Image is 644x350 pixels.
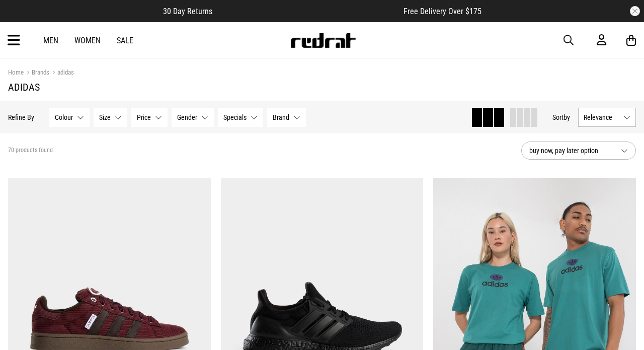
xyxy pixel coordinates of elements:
button: Relevance [578,108,636,127]
a: Brands [24,68,49,78]
a: Sale [117,36,133,45]
h1: adidas [8,81,636,93]
span: Gender [177,113,197,121]
span: Size [99,113,111,121]
span: Colour [55,113,73,121]
a: Women [74,36,101,45]
button: buy now, pay later option [521,142,636,160]
span: Brand [273,113,289,121]
span: 70 products found [8,147,53,155]
button: Brand [267,108,306,127]
span: Price [137,113,151,121]
button: Price [131,108,168,127]
span: 30 Day Returns [163,7,212,16]
iframe: Customer reviews powered by Trustpilot [232,6,383,16]
button: Colour [49,108,90,127]
img: Redrat logo [290,33,356,48]
span: Specials [223,113,247,121]
a: Home [8,68,24,76]
span: buy now, pay later option [529,145,613,157]
a: adidas [49,68,74,78]
button: Gender [172,108,214,127]
a: Men [43,36,58,45]
span: Free Delivery Over $175 [404,7,481,16]
button: Size [94,108,127,127]
button: Specials [218,108,263,127]
p: Refine By [8,113,34,121]
button: Sortby [552,111,570,123]
span: by [563,113,570,121]
span: Relevance [584,113,619,121]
